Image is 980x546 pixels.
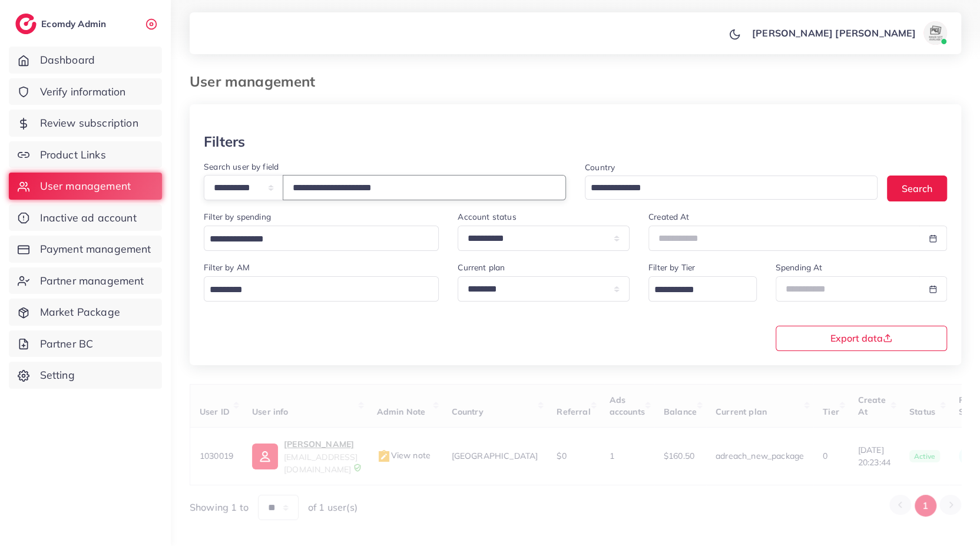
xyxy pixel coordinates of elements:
[40,336,94,352] span: Partner BC
[206,281,423,299] input: Search for option
[204,211,271,223] label: Filter by spending
[40,305,120,320] span: Market Package
[206,230,423,249] input: Search for option
[9,110,162,137] a: Review subscription
[40,52,95,68] span: Dashboard
[40,147,106,163] span: Product Links
[40,178,131,194] span: User management
[204,276,439,302] div: Search for option
[204,262,250,273] label: Filter by AM
[40,84,126,100] span: Verify information
[9,204,162,231] a: Inactive ad account
[15,14,37,34] img: logo
[204,226,439,251] div: Search for option
[585,161,615,173] label: Country
[204,161,279,173] label: Search user by field
[887,176,947,201] button: Search
[9,47,162,74] a: Dashboard
[9,362,162,389] a: Setting
[9,78,162,105] a: Verify information
[40,273,144,289] span: Partner management
[9,299,162,326] a: Market Package
[190,73,325,90] h3: User management
[830,333,892,343] span: Export data
[9,236,162,263] a: Payment management
[40,115,138,131] span: Review subscription
[204,133,245,150] h3: Filters
[585,176,878,200] div: Search for option
[776,262,823,273] label: Spending At
[650,281,741,299] input: Search for option
[587,179,862,197] input: Search for option
[458,211,516,223] label: Account status
[15,14,109,34] a: logoEcomdy Admin
[40,241,151,257] span: Payment management
[923,21,947,45] img: avatar
[648,276,757,302] div: Search for option
[41,18,109,29] h2: Ecomdy Admin
[9,267,162,294] a: Partner management
[9,330,162,358] a: Partner BC
[9,173,162,200] a: User management
[648,262,695,273] label: Filter by Tier
[9,141,162,168] a: Product Links
[648,211,690,223] label: Created At
[458,262,505,273] label: Current plan
[752,26,916,40] p: [PERSON_NAME] [PERSON_NAME]
[776,326,948,351] button: Export data
[40,210,137,226] span: Inactive ad account
[40,368,75,383] span: Setting
[746,21,952,45] a: [PERSON_NAME] [PERSON_NAME]avatar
